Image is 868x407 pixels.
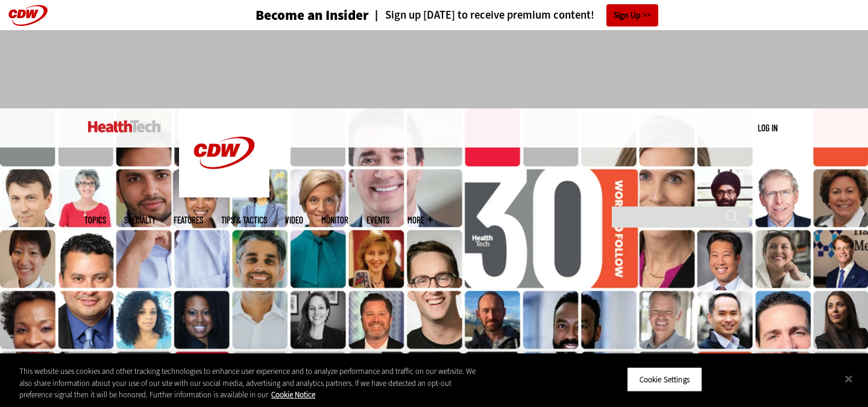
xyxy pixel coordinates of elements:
[369,10,594,21] a: Sign up [DATE] to receive premium content!
[210,8,369,22] a: Become an Insider
[285,216,303,225] a: Video
[88,120,161,132] img: Home
[758,122,778,133] a: Log in
[366,216,389,225] a: Events
[124,216,156,225] span: Specialty
[256,8,369,22] h3: Become an Insider
[758,122,778,134] div: User menu
[179,188,269,200] a: CDW
[321,216,348,225] a: MonITor
[407,216,433,225] span: More
[179,108,269,197] img: Home
[627,367,702,392] button: Cookie Settings
[606,4,658,26] a: Sign Up
[174,216,203,225] a: Features
[19,365,477,401] div: This website uses cookies and other tracking technologies to enhance user experience and to analy...
[215,42,653,96] iframe: advertisement
[84,216,106,225] span: Topics
[271,390,315,400] a: More information about your privacy
[221,216,267,225] a: Tips & Tactics
[835,365,862,392] button: Close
